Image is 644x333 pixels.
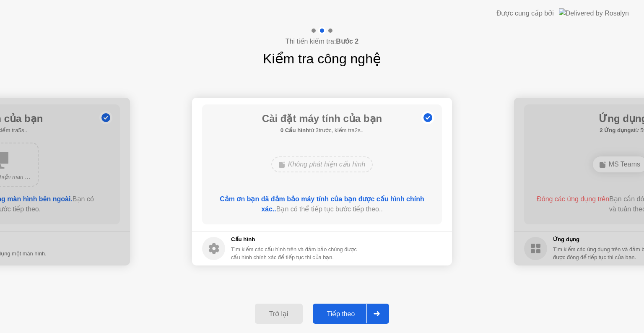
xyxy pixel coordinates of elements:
b: 0 Cấu hình [280,127,309,133]
b: Cảm ơn bạn đã đảm bảo máy tính của bạn được cấu hình chính xác.. [220,195,424,213]
h4: Thi tiền kiểm tra: [286,36,358,47]
button: Trở lại [255,304,303,324]
h1: Kiểm tra công nghệ [263,49,381,69]
h5: từ 3trước, kiểm tra2s.. [262,126,382,135]
button: Tiếp theo [313,304,390,324]
b: Bước 2 [336,38,358,45]
h1: Cài đặt máy tính của bạn [262,111,382,126]
div: Được cung cấp bởi [496,8,554,18]
div: Trở lại [257,310,300,318]
div: Tìm kiếm các cấu hình trên và đảm bảo chúng được cấu hình chính xác để tiếp tục thi của bạn. [231,245,358,261]
img: Delivered by Rosalyn [559,8,629,18]
div: Bạn có thể tiếp tục bước tiếp theo.. [214,194,430,214]
h5: Cấu hình [231,235,358,244]
div: Tiếp theo [315,310,367,318]
div: Không phát hiện cấu hình [271,156,373,172]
